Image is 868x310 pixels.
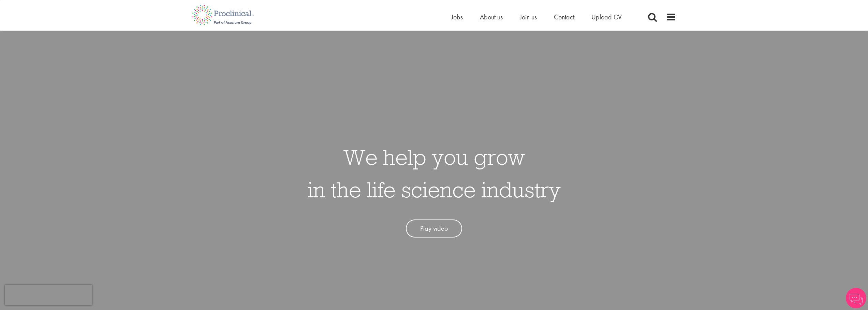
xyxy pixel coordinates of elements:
h1: We help you grow in the life science industry [308,141,561,206]
a: About us [480,13,503,21]
a: Play video [406,219,462,238]
a: Contact [554,13,574,21]
a: Upload CV [591,13,622,21]
a: Jobs [451,13,463,21]
img: Chatbot [846,288,866,308]
a: Join us [520,13,537,21]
